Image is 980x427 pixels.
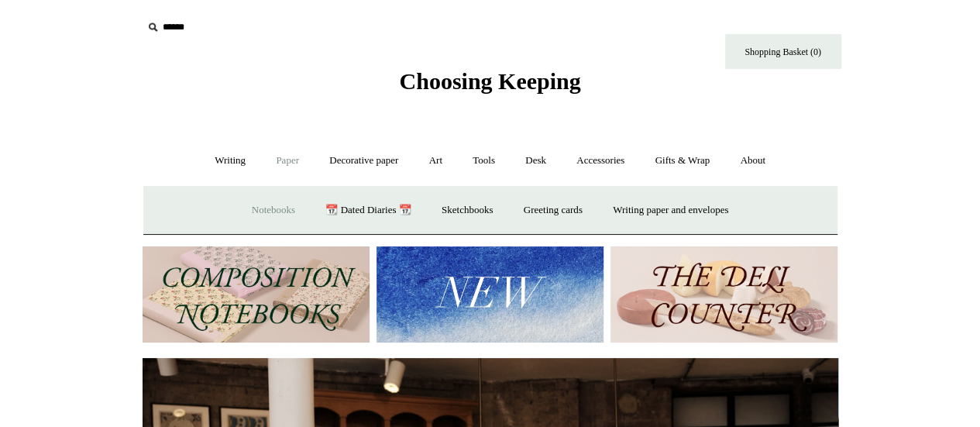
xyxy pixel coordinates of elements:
a: Writing paper and envelopes [599,190,742,231]
a: Art [415,140,456,181]
img: The Deli Counter [610,246,837,343]
a: Tools [459,140,509,181]
a: Decorative paper [315,140,412,181]
a: About [726,140,779,181]
img: New.jpg__PID:f73bdf93-380a-4a35-bcfe-7823039498e1 [377,246,603,343]
a: Accessories [562,140,638,181]
a: Notebooks [238,190,309,231]
img: 202302 Composition ledgers.jpg__PID:69722ee6-fa44-49dd-a067-31375e5d54ec [143,246,370,343]
a: Gifts & Wrap [641,140,724,181]
a: Shopping Basket (0) [725,34,841,69]
a: Sketchbooks [428,190,507,231]
a: Greeting cards [510,190,597,231]
a: Writing [201,140,260,181]
span: Choosing Keeping [399,68,580,94]
a: Choosing Keeping [399,81,580,91]
a: Desk [511,140,560,181]
a: Paper [262,140,313,181]
a: 📆 Dated Diaries 📆 [311,190,425,231]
